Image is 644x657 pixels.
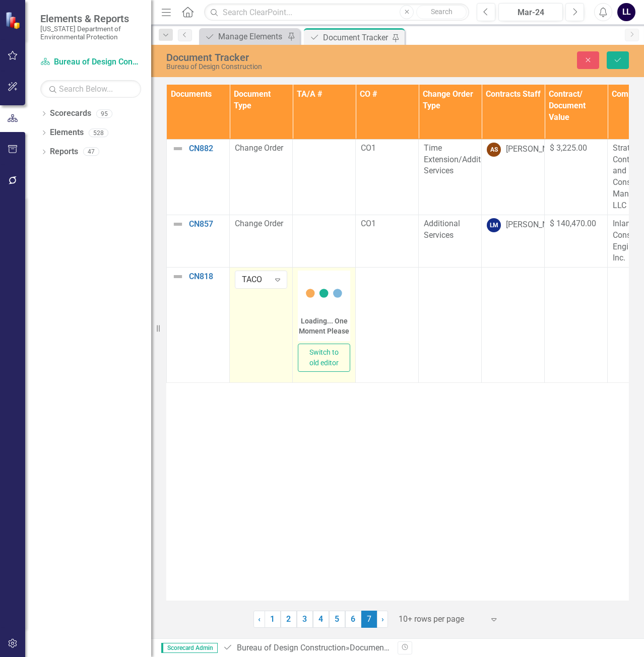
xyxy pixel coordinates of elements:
span: Time Extension/Additional Services [424,143,498,176]
a: 6 [345,611,361,628]
a: CN857 [189,220,224,229]
div: 528 [89,128,108,137]
span: Change Order [235,143,283,153]
span: Scorecard Admin [161,643,218,653]
a: 1 [265,611,281,628]
span: ‹ [258,614,261,624]
img: Not Defined [172,143,184,155]
button: Switch to old editor [298,344,350,372]
div: [PERSON_NAME] [506,144,566,155]
div: Mar-24 [502,7,559,19]
a: 2 [281,611,297,628]
span: › [381,614,384,624]
a: Reports [50,146,78,158]
input: Search ClearPoint... [204,4,469,21]
img: ClearPoint Strategy [4,11,23,30]
a: CN882 [189,144,224,153]
div: » » [223,642,390,654]
p: CO1 [361,218,413,230]
span: $ 3,225.00 [550,143,587,153]
a: 4 [313,611,329,628]
div: 47 [83,148,99,156]
a: Scorecards [50,108,91,119]
a: CN818 [189,272,224,281]
div: Document Tracker [166,52,419,63]
button: LL [617,3,635,21]
img: Not Defined [172,271,184,283]
img: Not Defined [172,218,184,230]
button: Mar-24 [498,3,563,21]
button: Search [416,5,467,19]
p: CO1 [361,143,413,154]
a: Bureau of Design Construction [40,56,141,68]
span: Additional Services [424,219,460,240]
div: AS [487,143,501,157]
div: Document Tracker [323,31,390,44]
a: Documents [350,643,391,652]
a: 5 [329,611,345,628]
a: Manage Elements [202,30,285,43]
div: Manage Elements [218,30,285,43]
a: Elements [50,127,84,139]
span: Search [431,8,453,16]
div: TACO [242,274,270,286]
div: LM [487,218,501,232]
a: Bureau of Design Construction [237,643,346,652]
div: Bureau of Design Construction [166,63,419,71]
input: Search Below... [40,80,141,98]
div: [PERSON_NAME] [506,219,566,231]
span: $ 140,470.00 [550,219,596,228]
div: 95 [96,109,112,118]
span: Change Order [235,219,283,228]
a: 3 [297,611,313,628]
span: Elements & Reports [40,13,141,25]
small: [US_STATE] Department of Environmental Protection [40,25,141,41]
span: 7 [361,611,377,628]
div: Loading... One Moment Please [298,316,350,336]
